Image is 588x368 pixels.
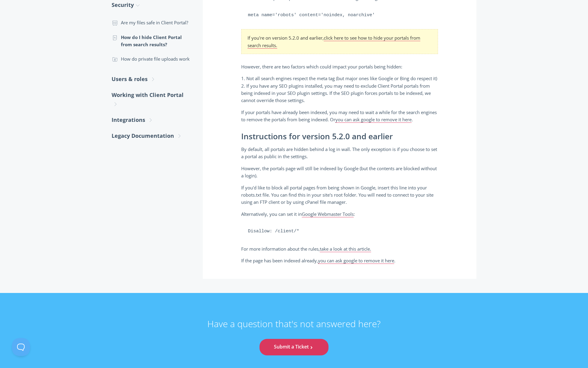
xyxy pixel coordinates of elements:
p: If your portals have already been indexed, you may need to wait a while for the search engines to... [241,109,438,123]
p: If the page has been indexed already, . [241,257,438,264]
pre: meta name='robots' content='noindex, noarchive' [241,6,438,25]
a: How do private file uploads work [112,52,191,66]
a: Working with Client Portal [112,87,191,112]
a: How do I hide Client Portal from search results? [112,30,191,52]
iframe: Toggle Customer Support [12,338,30,356]
a: you can ask google to remove it here [335,116,412,123]
p: However, the portals page will still be indexed by Google (but the contents are blocked without a... [241,165,438,179]
h2: Instructions for version 5.2.0 and earlier [241,132,438,141]
p: 1. Not all search engines respect the meta tag (but major ones like Google or Bing do respect it)... [241,75,438,104]
p: However, there are two factors which could impact your portals being hidden: [241,63,438,70]
a: Google Webmaster Tools [302,211,354,217]
pre: Disallow: /client/* [241,222,438,241]
a: Users & roles [112,71,191,87]
a: Are my files safe in Client Portal? [112,15,191,30]
a: Submit a Ticket [259,339,328,355]
a: Integrations [112,112,191,128]
a: click here to see how to hide your portals from search results. [247,35,420,48]
p: If you'd like to block all portal pages from being shown in Google, insert this line into your ro... [241,184,438,206]
p: By default, all portals are hidden behind a log in wall. The only exception is if you choose to s... [241,146,438,160]
p: For more information about the rules, [241,245,438,252]
section: If you're on version 5.2.0 and earlier, [241,29,438,54]
a: Legacy Documentation [112,128,191,144]
a: you can ask google to remove it here [318,258,394,264]
p: Have a question that's not answered here? [207,318,381,339]
a: take a look at this article. [320,246,371,252]
p: Alternatively, you can set it in : [241,210,438,218]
